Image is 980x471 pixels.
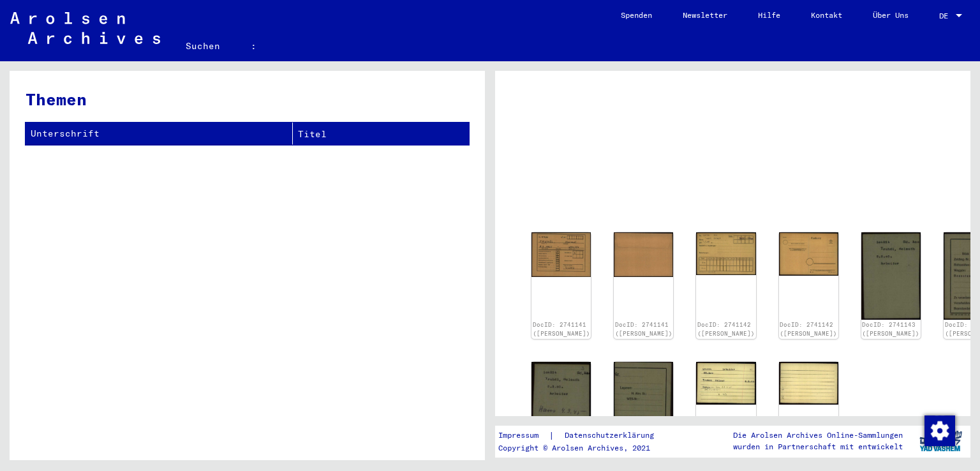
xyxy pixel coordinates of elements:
font: Newsletter [683,10,727,20]
font: Copyright © Arolsen Archives, 2021 [498,443,650,452]
font: Suchen [186,40,220,52]
font: Titel [298,128,327,140]
font: Über Uns [873,10,909,20]
img: 001.jpg [861,232,921,320]
font: Kontakt [811,10,842,20]
a: DocID: 2741142 ([PERSON_NAME]) [697,321,755,337]
a: Impressum [498,429,549,442]
font: wurden in Partnerschaft mit entwickelt [733,442,903,451]
img: Arolsen_neg.svg [10,12,160,44]
img: 002.jpg [779,232,838,276]
img: 001.jpg [531,232,591,277]
img: 002.jpg [614,362,673,450]
font: Impressum [498,430,538,440]
font: : [251,40,256,52]
div: Zustimmung ändern [924,415,954,445]
font: Datenschutzerklärung [565,430,654,440]
font: | [549,430,554,441]
img: 002.jpg [779,362,838,405]
font: Die Arolsen Archives Online-Sammlungen [733,430,903,440]
a: Suchen [170,31,235,61]
a: DocID: 2741141 ([PERSON_NAME]) [615,321,672,337]
img: 001.jpg [531,362,591,450]
font: Unterschrift [31,128,100,139]
img: 001.jpg [696,362,755,405]
font: Spenden [621,10,652,20]
a: Datenschutzerklärung [554,429,669,442]
img: 002.jpg [614,232,673,278]
font: DE [939,11,948,20]
a: DocID: 2741143 ([PERSON_NAME]) [862,321,919,337]
a: : [235,31,272,61]
img: yv_logo.png [917,425,965,457]
a: DocID: 2741142 ([PERSON_NAME]) [780,321,837,337]
img: Zustimmung ändern [924,415,955,446]
font: Hilfe [758,10,780,20]
a: DocID: 2741141 ([PERSON_NAME]) [533,321,590,337]
font: Themen [26,89,87,110]
img: 001.jpg [696,232,755,275]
